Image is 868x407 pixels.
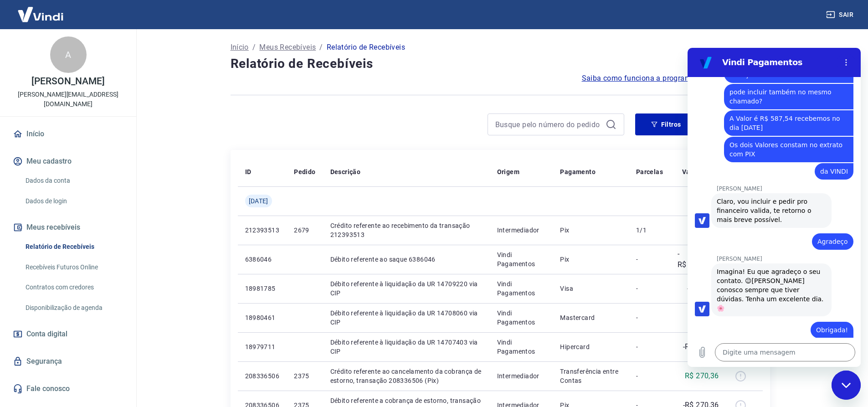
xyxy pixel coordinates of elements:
[245,226,280,235] p: 212393513
[824,6,857,23] button: Sair
[231,42,249,53] a: Início
[259,42,316,53] a: Meus Recebíveis
[330,279,483,298] p: Débito referente à liquidação da UR 14709220 via CIP
[636,226,663,235] p: 1/1
[245,284,280,293] p: 18981785
[560,255,621,264] p: Pix
[294,226,315,235] p: 2679
[245,167,252,176] p: ID
[330,255,483,264] p: Débito referente ao saque 6386046
[245,371,280,381] p: 208336506
[245,313,280,322] p: 18980461
[22,299,125,317] a: Disponibilização de agenda
[330,221,483,239] p: Crédito referente ao recebimento da transação 212393513
[636,313,663,322] p: -
[560,342,621,351] p: Hipercard
[22,171,125,190] a: Dados da conta
[22,258,125,277] a: Recebíveis Futuros Online
[497,226,546,235] p: Intermediador
[683,341,719,352] p: -R$ 117,28
[636,371,663,381] p: -
[560,367,621,385] p: Transferência entre Contas
[26,328,67,340] span: Conta digital
[245,342,280,351] p: 18979711
[635,113,697,135] button: Filtros
[22,237,125,256] a: Relatório de Recebíveis
[330,167,361,176] p: Descrição
[319,42,323,53] p: /
[22,278,125,297] a: Contratos com credores
[560,313,621,322] p: Mastercard
[688,48,861,367] iframe: Janela de mensagens
[22,192,125,211] a: Dados de login
[497,338,546,356] p: Vindi Pagamentos
[294,371,315,381] p: 2375
[330,338,483,356] p: Débito referente à liquidação da UR 14707403 via CIP
[636,284,663,293] p: -
[560,284,621,293] p: Visa
[497,371,546,381] p: Intermediador
[252,42,256,53] p: /
[11,351,125,371] a: Segurança
[294,167,315,176] p: Pedido
[682,167,712,176] p: Valor Líq.
[560,226,621,235] p: Pix
[249,196,268,206] span: [DATE]
[497,309,546,327] p: Vindi Pagamentos
[50,36,87,73] div: A
[495,118,602,131] input: Busque pelo número do pedido
[497,167,519,176] p: Origem
[11,124,125,144] a: Início
[636,255,663,264] p: -
[245,255,280,264] p: 6386046
[636,342,663,351] p: -
[330,367,483,385] p: Crédito referente ao cancelamento da cobrança de estorno, transação 208336506 (Pix)
[330,309,483,327] p: Débito referente à liquidação da UR 14708060 via CIP
[11,379,125,399] a: Fale conosco
[11,0,70,28] img: Vindi
[497,250,546,268] p: Vindi Pagamentos
[11,217,125,237] button: Meus recebíveis
[678,248,719,270] p: -R$ 1.002,00
[11,324,125,344] a: Conta digital
[11,151,125,171] button: Meu cadastro
[685,371,719,381] p: R$ 270,36
[832,371,861,400] iframe: Botão para abrir a janela de mensagens, conversa em andamento
[582,73,770,84] a: Saiba como funciona a programação dos recebimentos
[636,167,663,176] p: Parcelas
[231,55,770,73] h4: Relatório de Recebíveis
[31,77,104,86] p: [PERSON_NAME]
[560,167,596,176] p: Pagamento
[7,90,129,109] p: [PERSON_NAME][EMAIL_ADDRESS][DOMAIN_NAME]
[497,279,546,298] p: Vindi Pagamentos
[327,42,405,53] p: Relatório de Recebíveis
